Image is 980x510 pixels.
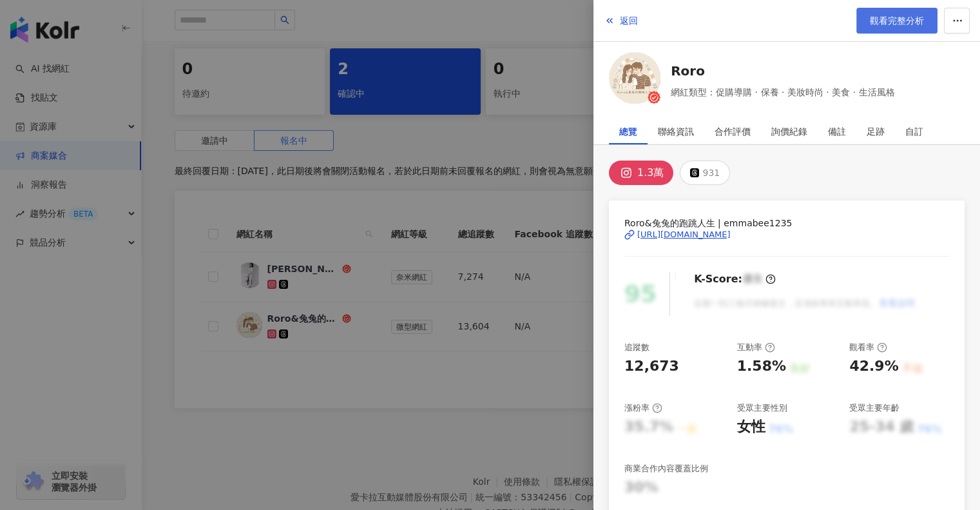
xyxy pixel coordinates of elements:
div: 12,673 [624,357,679,377]
div: 合作評價 [715,119,751,144]
a: Roro [671,62,894,80]
button: 返回 [604,8,639,34]
div: 互動率 [737,342,775,353]
img: KOL Avatar [609,52,660,104]
button: 1.3萬 [609,161,673,185]
div: 931 [702,164,720,182]
div: 42.9% [849,357,898,377]
div: 漲粉率 [624,402,662,414]
div: 受眾主要年齡 [849,402,899,414]
div: 備註 [828,119,846,144]
a: [URL][DOMAIN_NAME] [624,229,949,240]
div: 詢價紀錄 [771,119,807,144]
a: 觀看完整分析 [856,8,937,34]
div: 追蹤數 [624,342,649,353]
div: 觀看率 [849,342,887,353]
div: 商業合作內容覆蓋比例 [624,463,708,475]
div: 自訂 [905,119,923,144]
div: 總覽 [619,119,637,144]
span: Roro&兔兔的跑跳人生 | emmabee1235 [624,216,949,230]
div: 1.3萬 [637,164,664,182]
div: 聯絡資訊 [658,119,694,144]
div: 女性 [737,417,765,437]
button: 931 [680,161,730,185]
span: 返回 [620,15,638,26]
span: 觀看完整分析 [870,15,924,26]
span: 網紅類型：促購導購 · 保養 · 美妝時尚 · 美食 · 生活風格 [671,85,894,99]
div: 足跡 [867,119,885,144]
div: 受眾主要性別 [737,402,787,414]
a: KOL Avatar [609,52,660,108]
div: K-Score : [694,272,776,286]
div: 1.58% [737,357,786,377]
div: [URL][DOMAIN_NAME] [637,229,731,240]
